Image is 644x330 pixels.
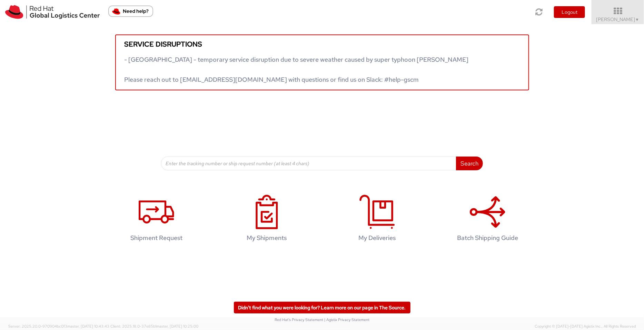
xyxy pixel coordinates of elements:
[324,317,369,322] a: | Agistix Privacy Statement
[275,317,323,322] a: Red Hat's Privacy Statement
[333,234,422,241] h4: My Deliveries
[8,324,109,329] span: Server: 2025.20.0-970904bc0f3
[67,324,109,329] span: master, [DATE] 10:43:43
[161,157,457,170] input: Enter the tracking number or ship request number (at least 4 chars)
[443,234,532,241] h4: Batch Shipping Guide
[635,17,640,22] span: ▼
[112,234,201,241] h4: Shipment Request
[156,324,198,329] span: master, [DATE] 10:25:00
[222,234,311,241] h4: My Shipments
[108,6,153,17] button: Need help?
[234,302,410,313] a: Didn't find what you were looking for? Learn more on our page in The Source.
[326,188,429,252] a: My Deliveries
[115,34,529,90] a: Service disruptions - [GEOGRAPHIC_DATA] - temporary service disruption due to severe weather caus...
[125,56,469,83] span: - [GEOGRAPHIC_DATA] - temporary service disruption due to severe weather caused by super typhoon ...
[456,157,483,170] button: Search
[596,16,640,22] span: [PERSON_NAME]
[215,188,319,252] a: My Shipments
[535,324,636,329] span: Copyright © [DATE]-[DATE] Agistix Inc., All Rights Reserved
[436,188,539,252] a: Batch Shipping Guide
[105,188,208,252] a: Shipment Request
[5,5,100,19] img: rh-logistics-00dfa346123c4ec078e1.svg
[110,324,198,329] span: Client: 2025.18.0-37e85b1
[125,40,520,48] h5: Service disruptions
[554,6,585,18] button: Logout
